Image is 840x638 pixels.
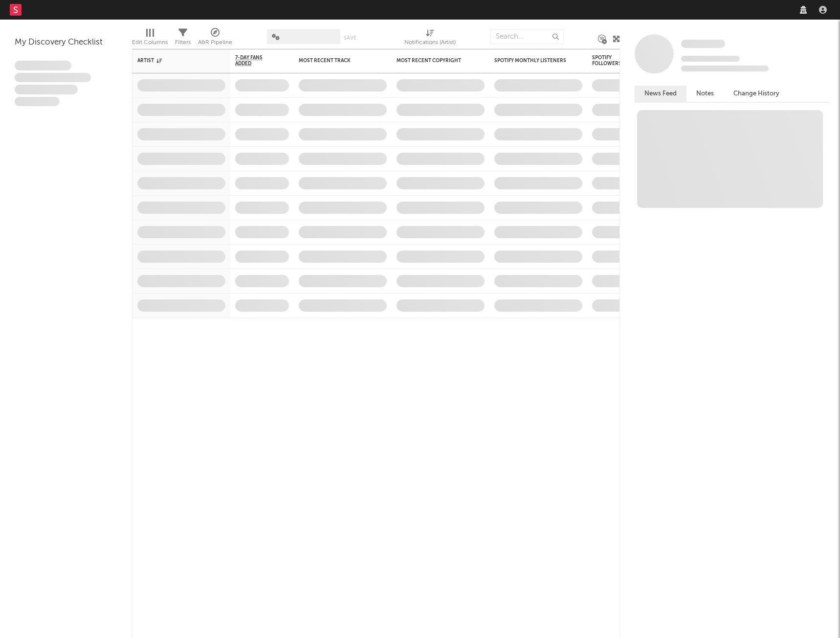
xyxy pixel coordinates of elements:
div: Most Recent Copyright [397,58,470,64]
div: Edit Columns [132,24,168,53]
div: Filters [175,24,191,53]
div: A&R Pipeline [198,24,232,53]
span: 7-Day Fans Added [235,55,274,67]
button: Notes [686,86,724,102]
div: My Discovery Checklist [15,37,117,48]
span: Lorem ipsum dolor [15,61,71,70]
div: Spotify Monthly Listeners [494,58,568,64]
div: Artist [137,58,211,64]
span: 0 fans last week [681,66,769,71]
div: Edit Columns [132,37,168,48]
span: Some Artist [681,40,725,48]
div: Notifications (Artist) [404,24,456,53]
span: Aliquam viverra [15,97,60,107]
input: Search... [490,29,564,44]
div: Most Recent Track [299,58,372,64]
a: Some Artist [681,39,725,49]
div: Spotify Followers [592,55,626,67]
div: Notifications (Artist) [404,37,456,48]
span: Tracking Since: [DATE] [681,56,740,62]
button: Change History [724,86,789,102]
span: Integer aliquet in purus et [15,73,91,83]
div: Filters [175,37,191,48]
button: News Feed [635,86,686,102]
span: Praesent ac interdum [15,85,78,94]
div: A&R Pipeline [198,37,232,48]
button: Save [344,35,356,41]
